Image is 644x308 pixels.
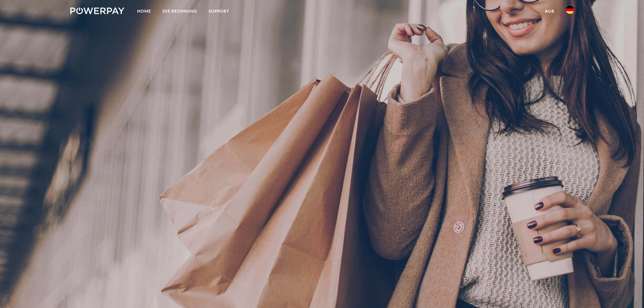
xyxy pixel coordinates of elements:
iframe: Кнопка запуска окна обмена сообщениями [617,281,639,303]
a: agb [539,5,560,17]
a: Home [132,5,157,17]
img: logo-powerpay-white.svg [70,7,125,14]
a: DIE RECHNUNG [157,5,203,17]
img: de [566,6,574,14]
a: SUPPORT [203,5,235,17]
